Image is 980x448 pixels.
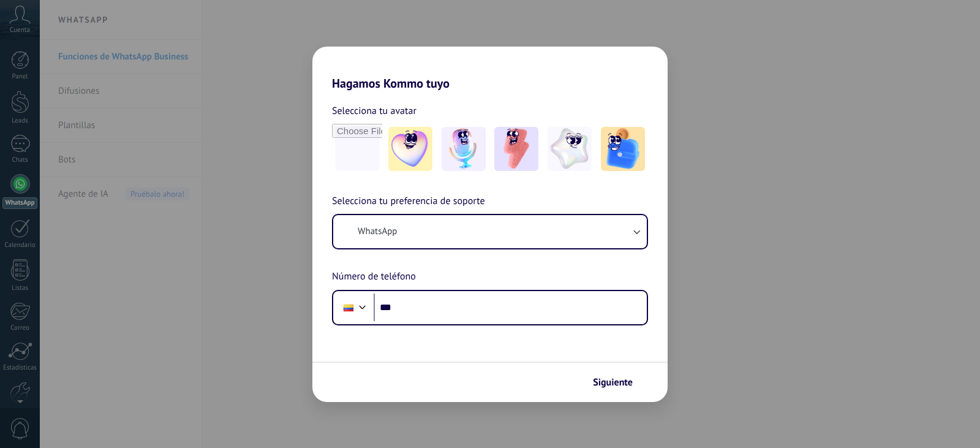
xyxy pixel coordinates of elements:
[601,127,645,171] img: -5.jpeg
[332,103,417,119] span: Selecciona tu avatar
[332,194,485,210] span: Selecciona tu preferencia de soporte
[548,127,592,171] img: -4.jpeg
[337,295,360,321] div: Colombia: + 57
[442,127,486,171] img: -2.jpeg
[333,215,647,248] button: WhatsApp
[358,226,397,238] span: WhatsApp
[312,47,668,91] h2: Hagamos Kommo tuyo
[593,378,633,387] span: Siguiente
[587,372,649,393] button: Siguiente
[494,127,538,171] img: -3.jpeg
[388,127,432,171] img: -1.jpeg
[332,269,416,285] span: Número de teléfono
